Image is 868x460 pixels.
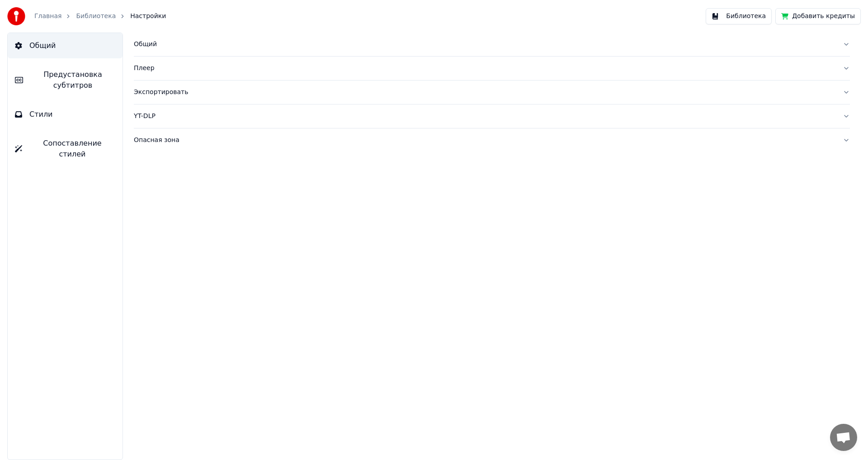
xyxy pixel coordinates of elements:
button: Библиотека [706,8,772,24]
div: Экспортировать [134,88,835,97]
a: Главная [34,12,61,21]
nav: breadcrumb [34,12,166,21]
div: YT-DLP [134,112,835,121]
button: Плеер [134,57,850,80]
span: Стили [29,109,53,120]
a: Библиотека [76,12,116,21]
button: Добавить кредиты [775,8,861,24]
button: Сопоставление стилей [8,131,123,167]
button: Стили [8,102,123,127]
button: Предустановка субтитров [8,62,123,98]
div: Опасная зона [134,136,835,145]
button: Общий [8,33,123,58]
span: Общий [29,40,56,51]
img: youka [7,7,25,25]
button: YT-DLP [134,104,850,128]
div: Плеер [134,64,835,73]
span: Настройки [130,12,166,21]
button: Экспортировать [134,81,850,104]
span: Сопоставление стилей [29,138,115,160]
button: Опасная зона [134,128,850,152]
div: Открытый чат [830,424,857,451]
button: Общий [134,33,850,56]
span: Предустановка субтитров [30,69,115,91]
div: Общий [134,40,835,49]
